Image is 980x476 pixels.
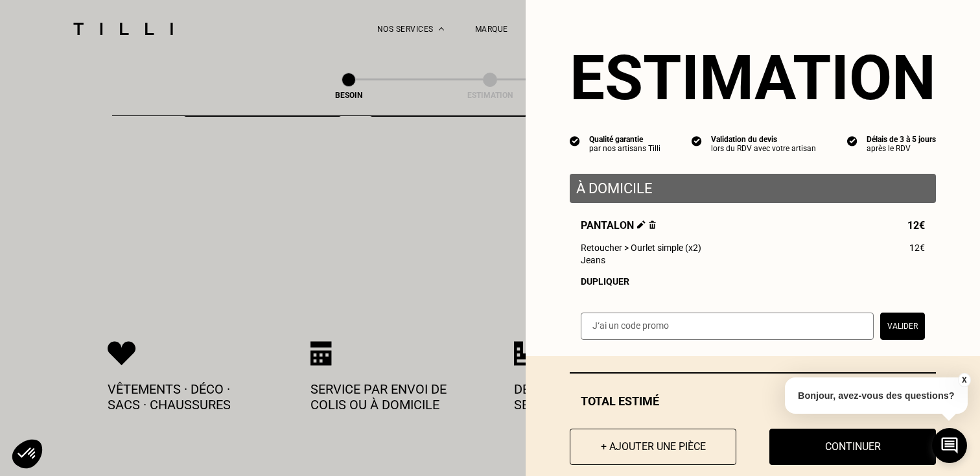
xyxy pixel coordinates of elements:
[581,313,874,340] input: J‘ai un code promo
[785,377,968,414] p: Bonjour, avez-vous des questions?
[711,144,816,153] div: lors du RDV avec votre artisan
[581,255,605,265] span: Jeans
[711,135,816,144] div: Validation du devis
[880,313,925,340] button: Valider
[589,144,660,153] div: par nos artisans Tilli
[570,135,580,147] img: icon list info
[867,135,936,144] div: Délais de 3 à 5 jours
[847,135,857,147] img: icon list info
[570,394,936,408] div: Total estimé
[570,429,736,465] button: + Ajouter une pièce
[581,243,701,253] span: Retoucher > Ourlet simple (x2)
[649,220,656,229] img: Supprimer
[637,220,646,229] img: Éditer
[581,219,656,232] span: Pantalon
[589,135,660,144] div: Qualité garantie
[867,144,936,153] div: après le RDV
[692,135,702,147] img: icon list info
[576,180,929,196] p: À domicile
[909,243,925,253] span: 12€
[570,42,936,114] section: Estimation
[957,373,970,387] button: X
[907,219,925,232] span: 12€
[769,429,936,465] button: Continuer
[581,276,925,287] div: Dupliquer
